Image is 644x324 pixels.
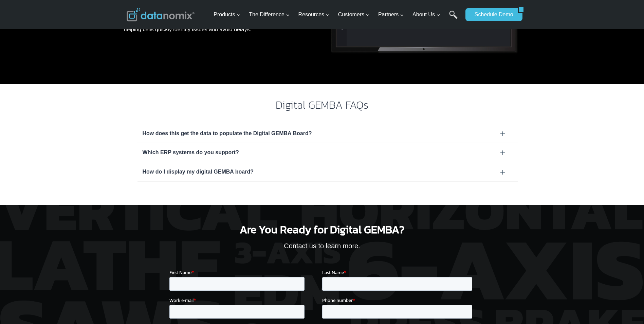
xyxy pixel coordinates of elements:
[211,4,462,26] nav: Primary Navigation
[137,162,518,181] div: How do I display my digital GEMBA board?
[153,28,183,34] span: Phone number
[298,10,330,19] span: Resources
[338,10,370,19] span: Customers
[153,84,179,90] span: State/Region
[449,11,458,26] a: Search
[127,8,195,21] img: Datanomix
[153,0,174,6] span: Last Name
[169,240,475,251] p: Contact us to learn more.
[240,221,405,238] span: Are You Ready for Digital GEMBA?
[214,10,240,19] span: Products
[127,100,518,110] h2: Digital GEMBA FAQs
[137,124,518,143] div: How does this get the data to populate the Digital GEMBA Board?
[92,151,114,156] a: Privacy Policy
[76,151,86,156] a: Terms
[465,8,518,21] a: Schedule Demo
[143,167,513,176] div: How do I display my digital GEMBA board?
[143,129,513,138] div: How does this get the data to populate the Digital GEMBA Board?
[412,10,440,19] span: About Us
[143,148,513,157] div: Which ERP systems do you support?
[127,124,518,182] section: FAQ Section
[378,10,404,19] span: Partners
[249,10,290,19] span: The Difference
[137,143,518,162] div: Which ERP systems do you support?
